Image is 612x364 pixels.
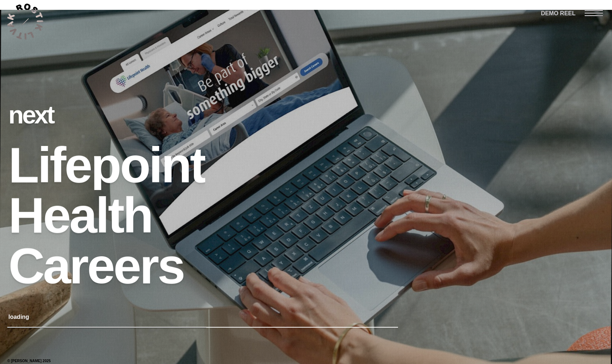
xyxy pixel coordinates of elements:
[22,90,35,140] div: e
[7,56,206,328] a: nextLifepoint Health Careersloading
[541,9,576,19] a: DEMO REEL
[95,190,108,240] div: l
[69,190,95,240] div: a
[50,140,65,190] div: f
[91,140,120,190] div: p
[157,241,184,291] div: s
[8,190,43,240] div: H
[87,241,113,291] div: e
[123,190,152,240] div: h
[34,90,47,140] div: x
[38,140,50,190] div: i
[108,190,123,240] div: t
[113,241,140,291] div: e
[43,241,69,291] div: a
[161,140,190,190] div: n
[8,140,38,190] div: L
[47,90,53,140] div: t
[43,190,69,240] div: e
[8,90,22,140] div: n
[69,241,87,291] div: r
[149,140,161,190] div: i
[190,140,205,190] div: t
[120,140,149,190] div: o
[8,241,43,291] div: C
[65,140,91,190] div: e
[140,241,157,291] div: r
